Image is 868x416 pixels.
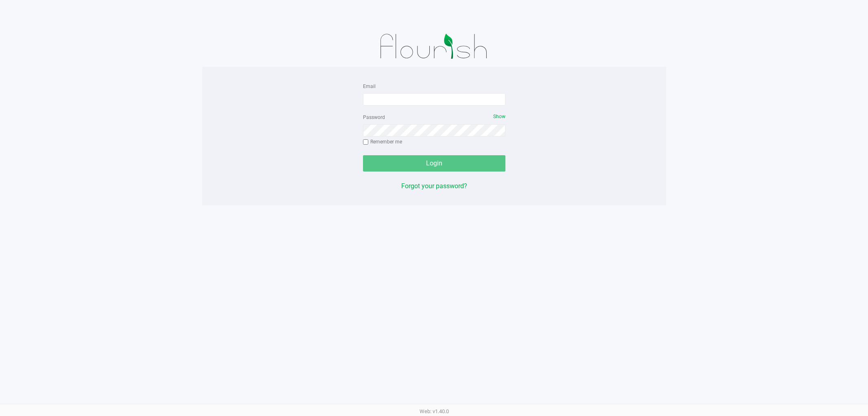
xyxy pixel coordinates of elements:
label: Email [363,83,376,90]
label: Remember me [363,138,402,145]
input: Remember me [363,139,369,145]
button: Forgot your password? [401,181,467,191]
label: Password [363,114,385,121]
span: Show [493,114,505,119]
span: Web: v1.40.0 [420,408,449,414]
